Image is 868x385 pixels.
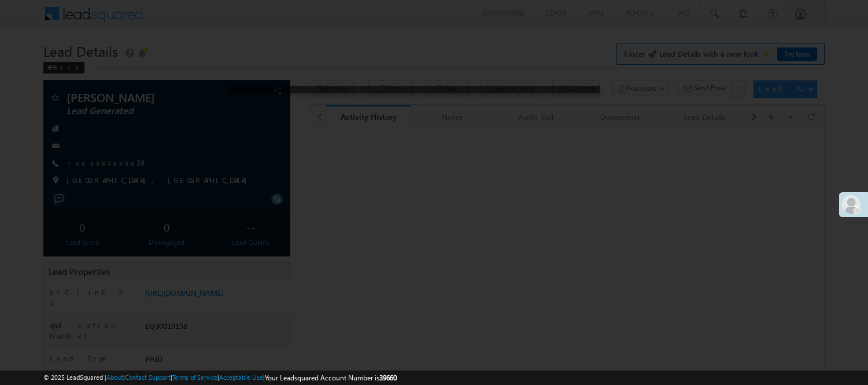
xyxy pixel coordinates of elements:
[125,373,171,381] a: Contact Support
[219,373,263,381] a: Acceptable Use
[379,373,397,382] span: 39660
[172,373,217,381] a: Terms of Service
[265,373,397,382] span: Your Leadsquared Account Number is
[106,373,123,381] a: About
[43,372,397,383] span: © 2025 LeadSquared | | | | |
